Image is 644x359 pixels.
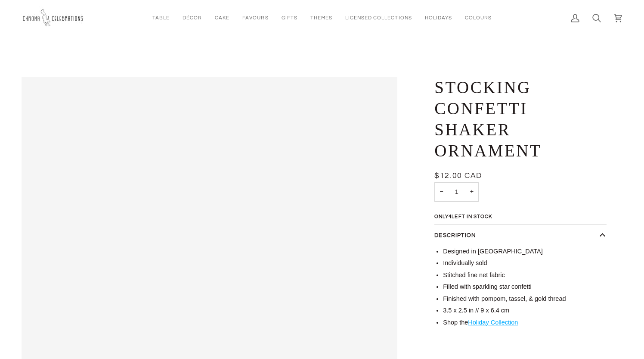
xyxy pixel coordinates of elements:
[443,259,607,268] li: Individually sold
[443,271,607,280] li: Stitched fine net fabric
[434,214,496,219] span: Only left in stock
[434,182,448,202] button: Decrease quantity
[345,14,412,22] span: Licensed Collections
[434,77,600,161] h1: Stocking Confetti Shaker Ornament
[465,182,479,202] button: Increase quantity
[152,14,170,22] span: Table
[310,14,332,22] span: Themes
[443,282,607,292] li: Filled with sparkling star confetti
[434,225,607,247] button: Description
[22,6,86,29] img: Chroma Celebrations
[468,319,518,326] a: Holiday Collection
[434,172,482,180] span: $12.00 CAD
[449,214,452,219] span: 4
[215,14,229,22] span: Cake
[434,182,479,202] input: Quantity
[443,306,607,315] li: 3.5 x 2.5 in // 9 x 6.4 cm
[282,14,297,22] span: Gifts
[183,14,202,22] span: Décor
[443,318,607,328] li: Shop the
[443,294,607,304] li: Finished with pompom, tassel, & gold thread
[425,14,452,22] span: Holidays
[443,247,607,256] li: Designed in [GEOGRAPHIC_DATA]
[242,14,268,22] span: Favours
[465,14,492,22] span: Colours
